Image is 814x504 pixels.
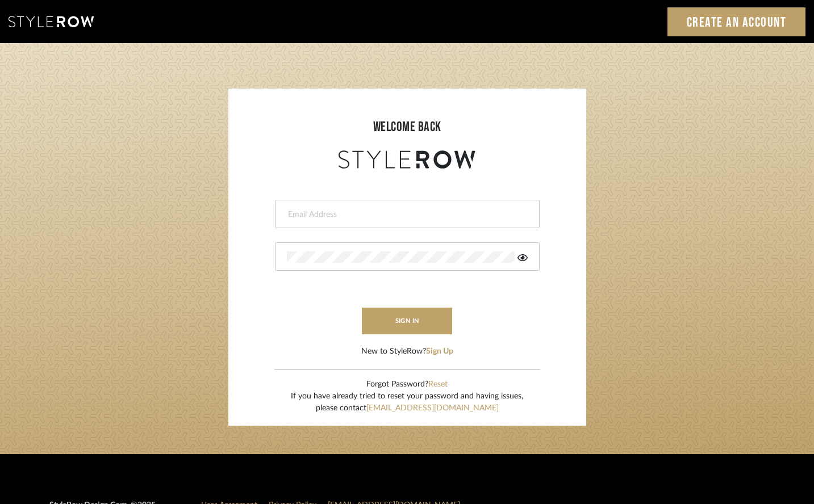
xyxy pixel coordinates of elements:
button: sign in [362,308,453,334]
div: New to StyleRow? [361,346,453,358]
div: If you have already tried to reset your password and having issues, please contact [291,390,523,414]
button: Reset [428,379,448,390]
input: Email Address [287,209,525,220]
button: Sign Up [426,346,453,358]
div: welcome back [240,117,575,137]
div: Forgot Password? [291,379,523,390]
a: Create an Account [667,7,806,36]
a: [EMAIL_ADDRESS][DOMAIN_NAME] [366,404,499,412]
